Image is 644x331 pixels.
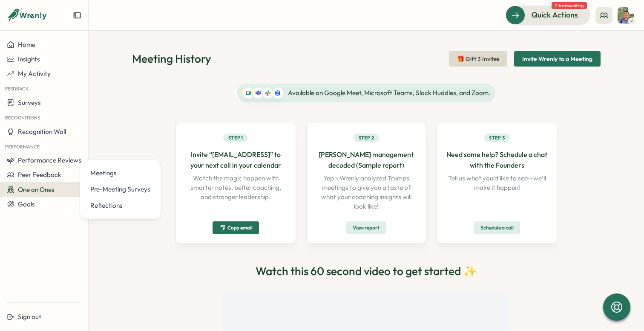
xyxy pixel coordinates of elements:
span: Quick Actions [532,9,578,20]
p: Watch the magic happen with smarter notes, better coaching, and stronger leadership. [184,174,287,202]
p: [PERSON_NAME] management decoded (Sample report) [315,149,418,171]
span: Performance Reviews [18,156,81,164]
button: Invite Wrenly to a Meeting [514,51,601,67]
span: Available on Google Meet, Microsoft Teams, Slack Huddles, and Zoom. [288,88,490,98]
h2: Watch this 60 second video to get started ✨ [256,264,477,279]
span: 2 tasks waiting [552,2,587,9]
div: Meetings [90,168,150,178]
span: Home [18,41,35,49]
span: Step 2 [359,134,374,142]
button: Schedule a call [474,221,520,234]
p: Invite “[EMAIL_ADDRESS]” to your next call in your calendar [184,149,287,171]
a: Meetings [87,165,154,181]
div: Pre-Meeting Surveys [90,185,150,194]
p: Tell us what you’d like to see—we’ll make it happen! [446,174,548,192]
span: Sign out [18,313,41,321]
a: Pre-Meeting Surveys [87,181,154,197]
span: Invite Wrenly to a Meeting [522,52,592,66]
span: One on Ones [18,186,55,194]
button: 🎁 Gift 3 Invites [449,51,507,67]
button: Copy email [213,221,259,234]
span: Step 1 [228,134,243,142]
span: Insights [18,55,40,63]
a: Reflections [87,197,154,214]
span: My Activity [18,70,51,78]
p: Need some help? Schedule a chat with the Founders [446,149,548,171]
button: Expand sidebar [73,11,81,20]
span: Recognition Wall [18,128,66,136]
span: 🎁 Gift 3 Invites [457,52,499,66]
span: Peer Feedback [18,171,61,179]
button: View report [346,221,386,234]
span: Step 3 [489,134,505,142]
span: Copy email [227,225,253,230]
button: Quick Actions [506,6,590,24]
span: Goals [18,200,35,208]
span: View report [353,222,379,234]
span: Surveys [18,99,41,107]
div: Reflections [90,201,150,210]
span: Schedule a call [480,222,514,234]
h1: Meeting History [132,51,211,66]
img: Varghese [618,7,634,23]
p: Yep - Wrenly analyzed Trumps meetings to give you a taste of what your coaching insights will loo... [315,174,418,211]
